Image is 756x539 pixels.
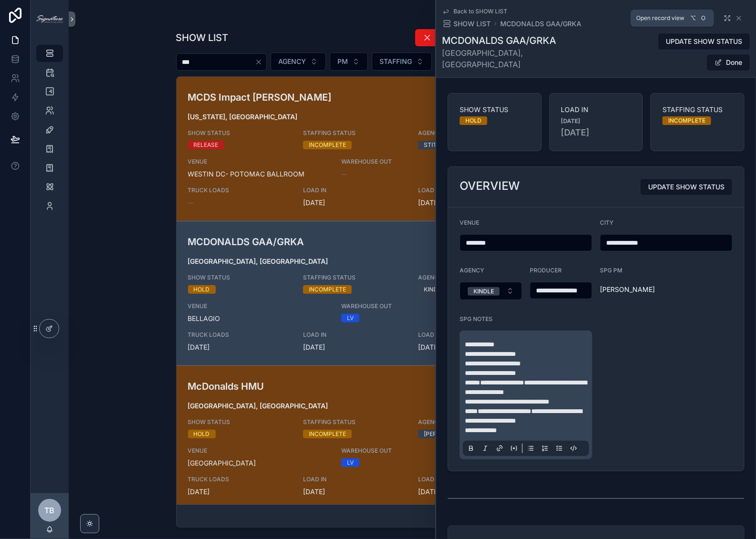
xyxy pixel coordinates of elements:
span: WAREHOUSE OUT [341,302,483,310]
span: WAREHOUSE OUT [341,447,483,455]
span: SHOW STATUS [188,129,292,137]
span: AGENCY [418,274,522,281]
span: SHOW STATUS [188,274,292,281]
div: LV [347,314,354,322]
div: [PERSON_NAME] [424,430,470,438]
span: TRUCK LOADS [188,476,292,483]
span: BELLAGIO [188,314,330,323]
span: STAFFING STATUS [303,418,407,426]
div: HOLD [465,116,482,125]
div: KINDLE [424,285,444,294]
button: Select Button [271,52,326,71]
span: SPG PM [600,267,622,274]
span: UPDATE SHOW STATUS [648,182,724,192]
a: McDonalds HMU[GEOGRAPHIC_DATA], [GEOGRAPHIC_DATA]SHOW STATUSHOLDSTAFFING STATUSINCOMPLETEAGENCY[P... [177,365,649,510]
a: Back to SHOW LIST [442,8,507,15]
div: INCOMPLETE [668,116,705,125]
span: -- [341,169,347,179]
button: Select Button [460,282,522,300]
span: AGENCY [279,57,306,66]
h3: MCDS Impact [PERSON_NAME] [188,90,483,104]
span: TRUCK LOADS [188,187,292,194]
span: PRODUCER [530,267,562,274]
a: MCDS Impact [PERSON_NAME][US_STATE], [GEOGRAPHIC_DATA]SHOW STATUSRELEASESTAFFING STATUSINCOMPLETE... [177,77,649,221]
div: RELEASE [194,141,219,149]
span: Back to SHOW LIST [453,8,507,15]
span: [DATE] [303,198,407,207]
span: AGENCY [418,129,522,137]
strong: [DATE] [561,117,581,125]
span: SHOW LIST [453,19,491,29]
span: O [700,14,707,22]
strong: [GEOGRAPHIC_DATA], [GEOGRAPHIC_DATA] [188,402,328,410]
span: [DATE] [303,342,407,352]
h3: McDonalds HMU [188,379,483,394]
span: [DATE] [418,342,522,352]
span: VENUE [188,447,330,455]
button: UPDATE SHOW STATUS [658,33,750,50]
button: ADD BLACKOUT [415,29,496,46]
button: UPDATE SHOW STATUS [640,178,733,196]
span: AGENCY [460,267,484,274]
div: INCOMPLETE [309,141,346,149]
span: PM [338,57,348,66]
span: STAFFING [380,57,412,66]
span: [GEOGRAPHIC_DATA] [188,458,330,468]
span: -- [188,198,194,207]
span: Open record view [636,14,684,22]
span: [DATE] [303,487,407,497]
span: LOAD OUT [418,331,522,339]
span: VENUE [188,158,330,166]
div: scrollable content [31,38,69,227]
span: [DATE] [188,487,292,497]
button: Clear [255,58,266,66]
span: SHOW STATUS [460,105,530,114]
strong: [US_STATE], [GEOGRAPHIC_DATA] [188,113,298,121]
span: LOAD OUT [418,476,522,483]
span: [GEOGRAPHIC_DATA], [GEOGRAPHIC_DATA] [442,47,603,70]
strong: [GEOGRAPHIC_DATA], [GEOGRAPHIC_DATA] [188,257,328,265]
a: MCDONALDS GAA/GRKA[GEOGRAPHIC_DATA], [GEOGRAPHIC_DATA]SHOW STATUSHOLDSTAFFING STATUSINCOMPLETEAGE... [177,221,649,365]
span: [DATE] [188,342,292,352]
div: LV [347,458,354,467]
div: HOLD [194,285,210,294]
span: [DATE] [418,198,522,207]
span: LOAD IN [303,476,407,483]
span: STAFFING STATUS [303,274,407,281]
h3: MCDONALDS GAA/GRKA [188,235,483,249]
span: TB [45,505,55,516]
div: KINDLE [473,287,494,296]
div: INCOMPLETE [309,430,346,438]
span: SHOW STATUS [188,418,292,426]
a: MCDONALDS GAA/GRKA [500,19,581,29]
span: LOAD IN [303,331,407,339]
div: STITCH PRODUCTION [424,141,485,149]
span: WESTIN DC- POTOMAC BALLROOM [188,169,330,179]
span: VENUE [460,219,479,226]
div: INCOMPLETE [309,285,346,294]
span: AGENCY [418,418,522,426]
h1: MCDONALDS GAA/GRKA [442,34,603,47]
button: Select Button [330,52,368,71]
span: CITY [600,219,613,226]
h1: SHOW LIST [176,31,229,44]
a: SHOW LIST [442,19,491,29]
span: LOAD IN [303,187,407,194]
span: STAFFING STATUS [303,129,407,137]
span: STAFFING STATUS [662,105,733,114]
span: VENUE [188,302,330,310]
div: HOLD [194,430,210,438]
button: Select Button [372,52,432,71]
span: LOAD IN [561,105,631,114]
span: TRUCK LOADS [188,331,292,339]
img: App logo [36,15,63,23]
span: SPG NOTES [460,315,493,322]
span: LOAD OUT [418,187,522,194]
h2: OVERVIEW [460,178,520,194]
span: [DATE] [561,126,631,139]
span: [PERSON_NAME] [600,285,655,294]
span: [DATE] [418,487,522,497]
button: Done [706,54,750,71]
span: UPDATE SHOW STATUS [666,37,742,46]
